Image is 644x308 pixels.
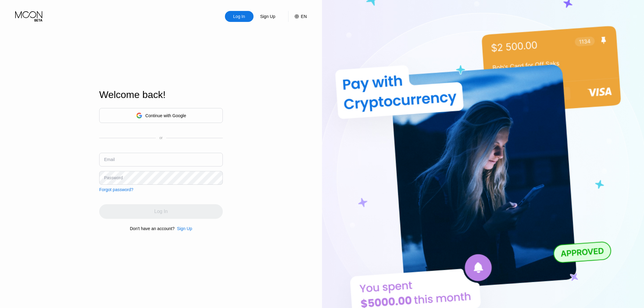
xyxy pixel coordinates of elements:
div: Log In [225,11,254,22]
div: Sign Up [260,13,276,19]
div: Forgot password? [99,187,133,192]
div: Sign Up [254,11,282,22]
div: Sign Up [177,226,192,231]
div: or [159,136,163,140]
div: Continue with Google [145,113,186,118]
div: Welcome back! [99,89,223,100]
div: EN [288,11,307,22]
div: Don't have an account? [130,226,175,231]
div: Log In [233,13,246,19]
div: Password [104,175,123,180]
div: Continue with Google [99,108,223,123]
div: Email [104,157,115,162]
div: EN [301,14,307,19]
div: Sign Up [174,226,192,231]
